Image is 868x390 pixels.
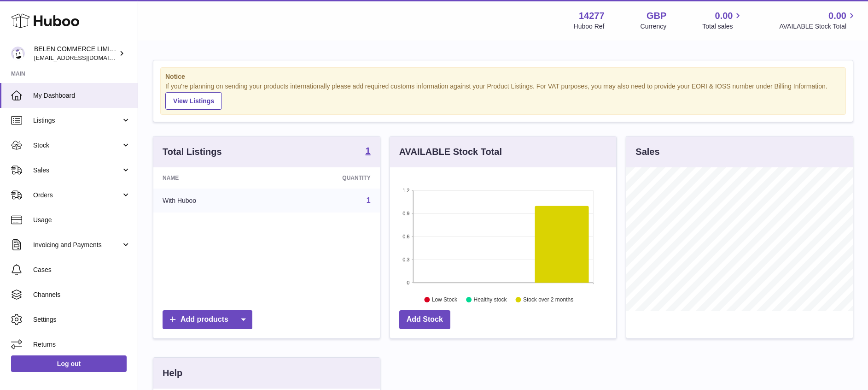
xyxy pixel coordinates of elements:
[33,91,131,100] span: My Dashboard
[399,146,502,158] h3: AVAILABLE Stock Total
[641,22,667,31] div: Currency
[579,10,605,22] strong: 14277
[402,257,409,262] text: 0.3
[33,266,131,274] span: Cases
[367,196,371,204] a: 1
[163,146,222,158] h3: Total Listings
[399,310,450,329] a: Add Stock
[523,296,573,303] text: Stock over 2 months
[402,211,409,216] text: 0.9
[33,290,131,299] span: Channels
[153,167,273,189] th: Name
[165,72,841,81] strong: Notice
[33,216,131,225] span: Usage
[779,10,857,31] a: 0.00 AVAILABLE Stock Total
[273,167,379,189] th: Quantity
[33,141,121,150] span: Stock
[33,191,121,200] span: Orders
[402,234,409,239] text: 0.6
[33,166,121,175] span: Sales
[635,146,659,158] h3: Sales
[715,10,733,22] span: 0.00
[165,92,222,110] a: View Listings
[702,22,743,31] span: Total sales
[11,355,127,372] a: Log out
[702,10,743,31] a: 0.00 Total sales
[11,47,25,60] img: internalAdmin-14277@internal.huboo.com
[165,82,841,110] div: If you're planning on sending your products internationally please add required customs informati...
[779,22,857,31] span: AVAILABLE Stock Total
[33,116,121,125] span: Listings
[33,340,131,349] span: Returns
[163,367,182,379] h3: Help
[34,54,135,61] span: [EMAIL_ADDRESS][DOMAIN_NAME]
[473,296,507,303] text: Healthy stock
[647,10,666,22] strong: GBP
[402,188,409,193] text: 1.2
[34,45,117,62] div: BELEN COMMERCE LIMITED
[432,296,458,303] text: Low Stock
[33,315,131,324] span: Settings
[163,310,252,329] a: Add products
[828,10,846,22] span: 0.00
[366,146,371,155] strong: 1
[574,22,605,31] div: Huboo Ref
[153,189,273,213] td: With Huboo
[407,280,409,285] text: 0
[366,146,371,157] a: 1
[33,241,121,249] span: Invoicing and Payments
